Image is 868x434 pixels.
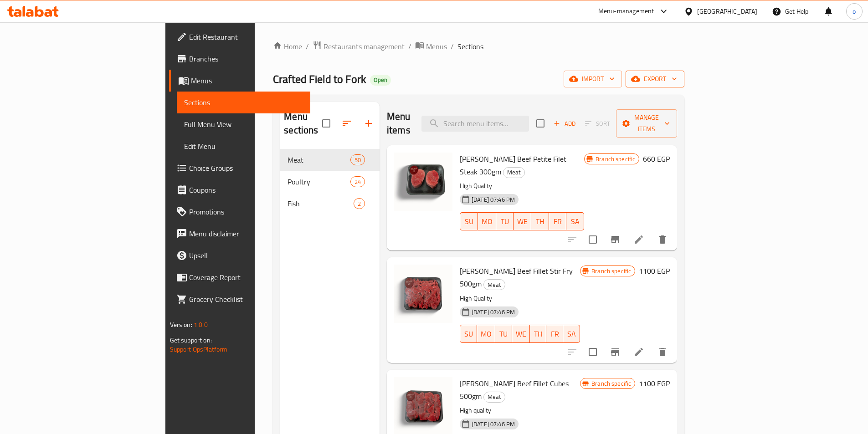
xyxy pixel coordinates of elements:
span: Select section [531,114,550,133]
img: Young Angus Beef Fillet Stir Fry 500gm [394,265,452,323]
input: search [421,116,529,132]
a: Menus [169,70,310,92]
span: Meat [484,392,505,402]
span: SA [567,327,576,341]
a: Branches [169,48,310,70]
button: TH [530,325,547,343]
span: export [633,73,677,85]
div: Meat50 [280,149,380,171]
div: items [354,198,365,209]
a: Edit Restaurant [169,26,310,48]
span: Edit Restaurant [189,31,303,42]
h6: 660 EGP [643,153,670,165]
button: Add [550,117,579,131]
span: [PERSON_NAME] Beef Fillet Cubes 500gm [460,377,569,403]
button: delete [652,229,673,250]
span: SU [464,327,473,341]
button: SA [566,212,584,230]
span: MO [482,215,493,228]
span: TH [534,327,543,341]
span: Version: [170,319,192,331]
h6: 1100 EGP [639,377,670,390]
span: WE [516,327,526,341]
span: Menus [426,41,447,52]
li: / [451,41,454,52]
div: Menu-management [598,6,654,17]
a: Edit menu item [633,347,644,357]
span: Select to update [583,342,602,362]
li: / [408,41,411,52]
span: Sections [184,97,303,108]
a: Upsell [169,245,310,266]
span: TU [499,327,508,341]
a: Grocery Checklist [169,288,310,310]
span: SU [464,215,474,228]
div: items [350,176,365,187]
span: [DATE] 07:46 PM [468,308,519,317]
span: Meat [484,280,505,290]
button: TH [531,212,549,230]
span: [PERSON_NAME] Beef Petite Filet Steak 300gm [460,152,566,179]
p: High Quality [460,180,584,192]
span: Promotions [189,206,303,217]
div: Open [370,75,391,86]
div: Fish2 [280,193,380,214]
button: export [626,71,684,87]
span: Coverage Report [189,272,303,283]
button: TU [495,325,512,343]
div: items [350,154,365,165]
img: Young Angus Beef Petite Filet Steak 300gm [394,153,452,211]
a: Menu disclaimer [169,223,310,245]
span: MO [481,327,492,341]
span: Select all sections [317,114,336,133]
span: Add item [550,117,579,131]
span: [DATE] 07:46 PM [468,420,519,429]
span: Meat [288,154,350,165]
span: Full Menu View [184,119,303,130]
p: High Quality [460,293,580,304]
span: Poultry [288,176,350,187]
span: Branch specific [588,267,635,276]
span: WE [517,215,528,228]
button: WE [514,212,531,230]
a: Edit Menu [177,135,310,157]
span: Restaurants management [324,41,405,52]
span: Menu disclaimer [189,228,303,239]
div: [GEOGRAPHIC_DATA] [697,6,757,16]
p: High quality [460,405,580,416]
button: SU [460,212,478,230]
a: Full Menu View [177,113,310,135]
button: Branch-specific-item [604,229,626,250]
span: Meat [503,167,524,178]
span: Upsell [189,250,303,261]
span: Branches [189,53,303,64]
button: delete [652,341,673,363]
span: 2 [354,199,365,208]
div: Meat [503,167,525,178]
a: Coupons [169,179,310,201]
h2: Menu items [387,110,411,137]
div: Meat [483,392,505,403]
span: Select to update [583,230,602,249]
button: SA [563,325,580,343]
span: Crafted Field to Fork [273,69,366,89]
span: o [853,6,856,16]
span: Edit Menu [184,141,303,152]
a: Sections [177,92,310,113]
button: FR [546,325,563,343]
span: Menus [191,75,303,86]
span: Add [552,118,577,129]
h6: 1100 EGP [639,265,670,277]
button: FR [549,212,567,230]
div: Meat [483,279,505,290]
nav: breadcrumb [273,41,684,52]
span: [DATE] 07:46 PM [468,195,519,204]
span: Branch specific [592,155,639,163]
span: 50 [351,156,365,164]
span: Get support on: [170,334,212,346]
span: Grocery Checklist [189,294,303,305]
a: Promotions [169,201,310,223]
span: TH [535,215,545,228]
